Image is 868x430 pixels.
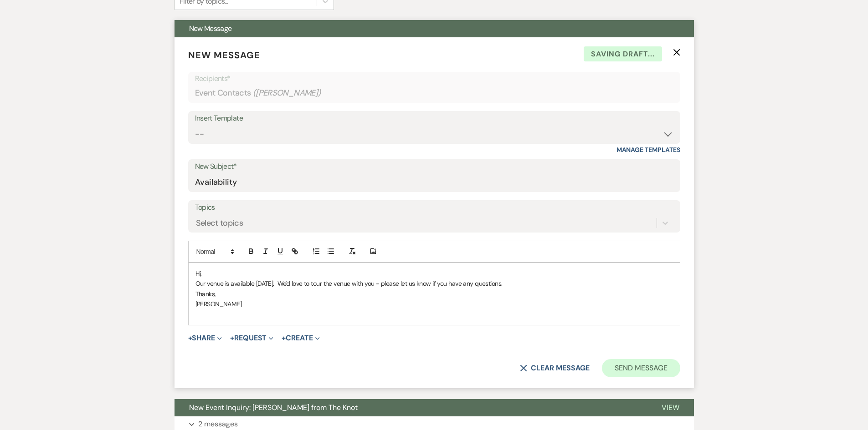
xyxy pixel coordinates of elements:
span: New Message [188,49,260,61]
span: View [662,403,679,412]
a: Manage Templates [616,146,680,154]
span: ( [PERSON_NAME] ) [253,87,321,99]
button: Clear message [520,364,589,372]
p: Hi, [195,268,673,278]
span: + [230,334,234,342]
p: Thanks, [195,289,673,299]
span: Saving draft... [584,46,662,62]
div: Insert Template [195,112,673,125]
div: Event Contacts [195,84,673,102]
span: New Event Inquiry: [PERSON_NAME] from The Knot [189,403,358,412]
span: + [282,334,286,342]
p: Recipients* [195,73,673,85]
button: Create [282,334,319,342]
span: + [188,334,192,342]
button: Share [188,334,222,342]
span: New Message [189,24,232,33]
p: Our venue is available [DATE]. We'd love to tour the venue with you - please let us know if you h... [195,278,673,288]
p: 2 messages [198,418,238,430]
button: Send Message [602,359,680,377]
p: [PERSON_NAME] [195,299,673,309]
button: Request [230,334,273,342]
label: New Subject* [195,160,673,173]
label: Topics [195,201,673,214]
div: Select topics [196,217,243,229]
button: View [647,399,694,416]
button: New Event Inquiry: [PERSON_NAME] from The Knot [175,399,647,416]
